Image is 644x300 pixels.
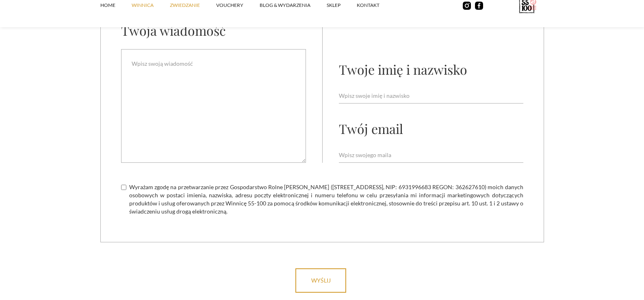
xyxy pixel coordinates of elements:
[339,120,403,137] div: Twój email
[339,60,467,78] div: Twoje imię i nazwisko
[339,88,523,104] input: Wpisz swoje imię i nazwisko
[129,183,523,216] span: Wyrażam zgodę na przetwarzanie przez Gospodarstwo Rolne [PERSON_NAME] ([STREET_ADDRESS], NIP: 693...
[339,147,523,163] input: Wpisz swojego maila
[295,268,346,293] input: wyślij
[121,22,226,39] div: Twoja wiadomość
[121,185,126,190] input: Wyrażam zgodę na przetwarzanie przez Gospodarstwo Rolne [PERSON_NAME] ([STREET_ADDRESS], NIP: 693...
